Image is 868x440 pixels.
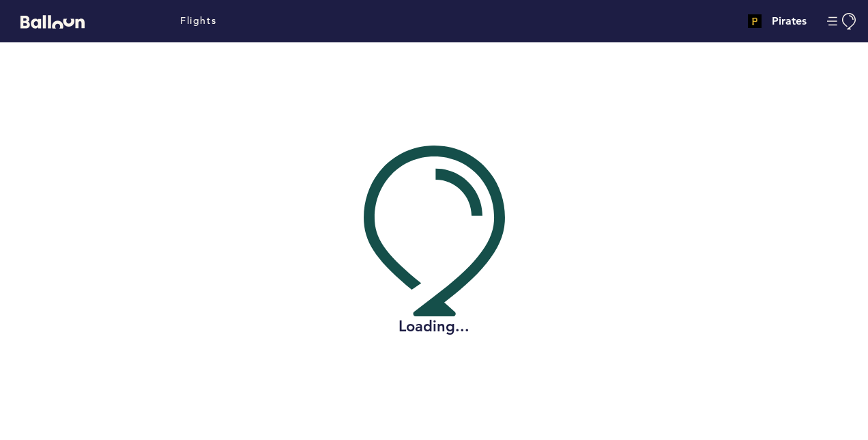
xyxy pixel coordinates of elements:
[180,14,216,29] a: Flights
[10,14,85,28] a: Balloon
[772,13,807,29] h4: Pirates
[827,13,858,30] button: Manage Account
[364,316,505,337] h2: Loading...
[20,15,85,29] svg: Balloon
